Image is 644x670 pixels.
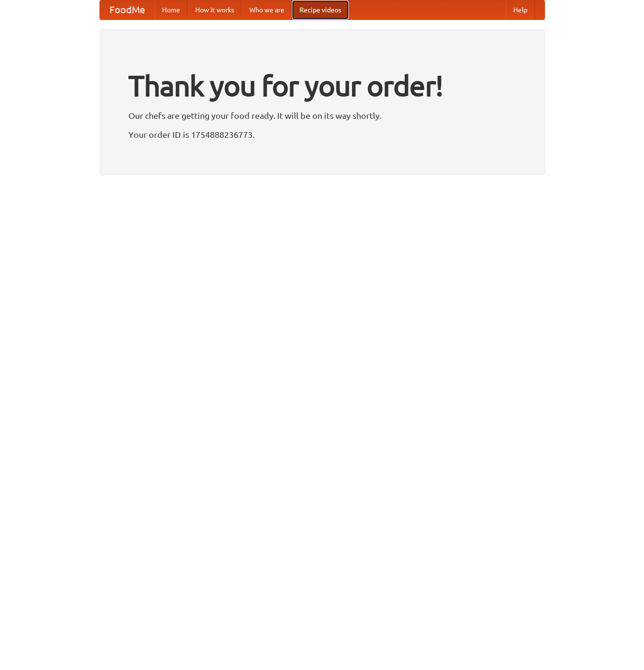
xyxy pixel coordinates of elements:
[128,127,516,142] p: Your order ID is 1754888236773.
[242,0,292,19] a: Who we are
[128,108,516,123] p: Our chefs are getting your food ready. It will be on its way shortly.
[154,0,188,19] a: Home
[100,0,154,19] a: FoodMe
[292,0,349,19] a: Recipe videos
[188,0,242,19] a: How it works
[128,63,516,108] h1: Thank you for your order!
[506,0,535,19] a: Help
